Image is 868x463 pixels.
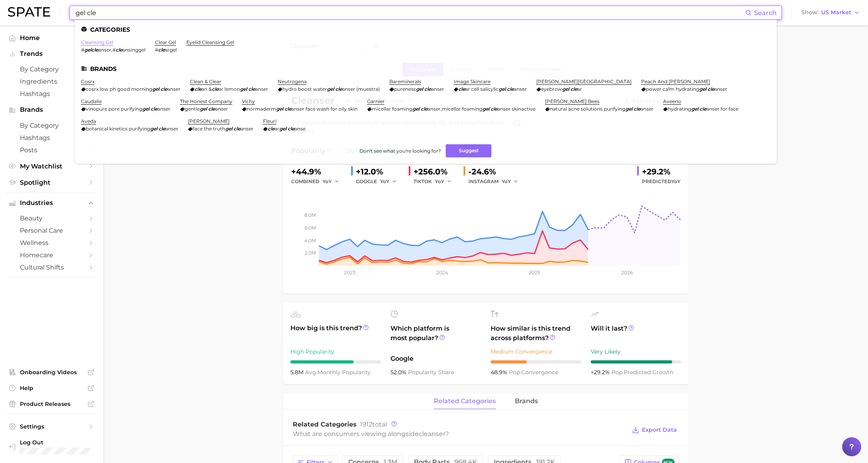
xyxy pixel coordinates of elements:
[454,78,491,84] a: image skincare
[536,78,632,84] a: [PERSON_NAME][GEOGRAPHIC_DATA]
[279,126,286,132] em: gel
[151,106,157,112] em: cle
[201,86,212,92] span: an &
[290,347,381,356] div: High Popularity
[799,8,862,18] button: ShowUS Market
[468,165,524,178] div: -24.6%
[20,369,83,376] span: Onboarding Videos
[6,160,97,172] a: My Watchlist
[570,86,577,92] em: cle
[6,75,97,88] a: Ingredients
[6,132,97,144] a: Hashtags
[305,369,371,376] span: monthly popularity
[380,177,397,186] button: YoY
[193,126,225,132] span: face the truth
[821,10,851,15] span: US Market
[225,126,232,132] em: gel
[186,39,234,45] a: eyelid cleansing gel
[290,323,381,343] span: How big is this trend?
[81,39,113,45] a: cleansing gel
[714,86,727,92] span: anser
[416,86,423,92] em: gel
[200,106,207,112] em: gel
[412,106,420,112] em: gel
[20,251,83,259] span: homecare
[700,106,706,112] em: cle
[591,369,611,376] span: +29.2%
[20,34,83,42] span: Home
[278,78,307,84] a: neutrogena
[8,7,50,17] img: SPATE
[81,118,96,124] a: aveda
[442,106,482,112] span: micellar foaming
[20,439,92,446] span: Log Out
[86,126,150,132] span: botanical kinetics purifying
[699,86,706,92] em: gel
[391,324,481,350] span: Which platform is most popular?
[6,366,97,378] a: Onboarding Videos
[6,224,97,237] a: personal care
[446,144,491,157] button: Suggest
[20,199,83,207] span: Industries
[389,78,421,84] a: bareminerals
[234,126,240,132] em: cle
[275,126,279,132] span: ar
[242,98,255,104] a: vichy
[591,324,681,343] span: Will it last?
[6,119,97,132] a: by Category
[465,86,499,92] span: ar cell salicylic
[180,98,232,104] a: the honest company
[577,86,582,92] span: ar
[294,126,305,132] span: anse
[20,400,83,408] span: Product Releases
[291,177,345,186] div: combined
[155,47,158,53] span: #
[356,165,402,178] div: +12.0%
[160,86,167,92] em: cle
[435,178,444,185] span: YoY
[291,106,358,112] span: anser face wash for oily skin
[152,86,159,92] em: gel
[360,421,372,428] span: 1912
[435,177,452,186] button: YoY
[218,86,240,92] span: ar lemon
[6,48,97,60] button: Trends
[391,369,408,376] span: 52.0%
[668,106,691,112] span: hydrating
[424,86,431,92] em: cle
[6,212,97,224] a: beauty
[81,65,770,72] li: Brands
[247,106,276,112] span: normaderm
[155,39,176,45] a: clear gel
[6,421,97,432] a: Settings
[630,425,679,436] button: Export Data
[6,144,97,156] a: Posts
[514,86,527,92] span: anser
[81,47,145,53] div: ,
[625,106,632,112] em: gel
[591,347,681,356] div: Very Likely
[6,237,97,249] a: wellness
[20,163,83,170] span: My Watchlist
[642,165,680,178] div: +29.2%
[458,86,465,92] em: cle
[165,47,177,53] span: argel
[20,264,83,271] span: cultural shifts
[621,270,632,276] tspan: 2026
[81,47,84,53] span: #
[367,106,535,112] div: ,
[6,32,97,44] a: Home
[157,106,170,112] span: anser
[491,106,497,112] em: cle
[408,369,454,376] span: popularity share
[431,86,444,92] span: anser
[754,9,777,17] span: Search
[284,106,291,112] em: cle
[20,50,83,57] span: Trends
[327,86,334,92] em: gel
[434,398,496,405] span: related categories
[240,86,247,92] em: gel
[215,106,228,112] span: anser
[305,369,317,376] abbr: average
[20,134,83,142] span: Hashtags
